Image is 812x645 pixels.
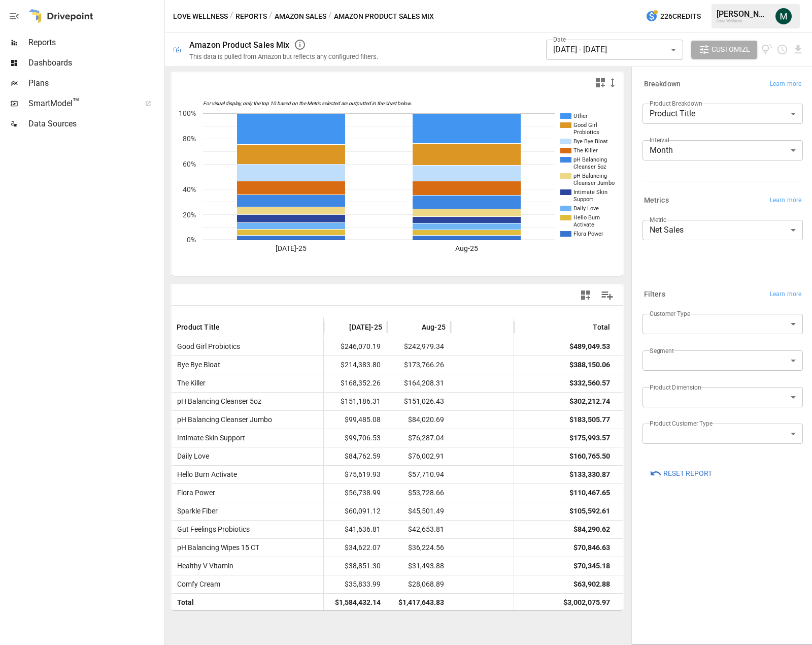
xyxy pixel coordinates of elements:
span: Bye Bye Bloat [173,356,220,374]
span: 226 Credits [660,10,701,23]
span: Daily Love [173,447,209,465]
div: $70,846.63 [573,539,610,557]
span: $75,619.93 [329,466,382,483]
div: Product Title [642,104,803,124]
text: 60% [183,160,196,168]
span: $53,728.66 [392,484,446,502]
span: Product Title [177,322,220,332]
div: $3,002,075.97 [563,594,610,611]
label: Product Customer Type [650,419,713,428]
text: Activate [573,221,594,228]
text: Daily Love [573,205,599,212]
text: [DATE]-25 [276,244,307,252]
text: 100% [179,109,196,117]
div: $70,345.18 [573,557,610,575]
span: $36,224.56 [392,539,446,557]
span: $35,833.99 [329,575,382,593]
div: $63,902.88 [573,575,610,593]
label: Date [553,35,566,44]
span: Intimate Skin Support [173,429,245,447]
button: Reports [235,10,267,23]
text: Flora Power [573,231,603,237]
div: / [230,10,233,23]
label: Product Breakdown [650,99,702,108]
span: Total [173,594,194,611]
span: pH Balancing Wipes 15 CT [173,539,259,557]
label: Segment [650,346,673,355]
text: Probiotics [573,129,599,136]
text: 0% [187,236,196,244]
text: Cleanser 5oz [573,164,606,170]
img: Michael Cormack [775,8,792,24]
span: $84,020.69 [392,411,446,429]
span: pH Balancing Cleanser Jumbo [173,411,272,429]
span: $151,026.43 [392,393,446,410]
text: Bye Bye Bloat [573,138,608,145]
button: 226Credits [641,7,705,26]
span: $57,710.94 [392,466,446,483]
span: Healthy V Vitamin [173,557,233,575]
span: $42,653.81 [392,521,446,538]
label: Customer Type [650,309,690,318]
h6: Filters [644,289,665,300]
span: Customize [712,43,750,56]
div: $388,150.06 [569,356,610,374]
button: Sort [407,320,421,334]
span: Learn more [770,196,801,206]
div: / [269,10,273,23]
span: $1,417,643.83 [392,594,446,611]
span: Dashboards [28,57,162,69]
button: Amazon Sales [275,10,326,23]
span: Comfy Cream [173,575,220,593]
span: $76,002.91 [392,447,446,465]
span: $99,485.08 [329,411,382,429]
button: Sort [334,320,348,334]
text: Other [573,113,588,119]
h6: Metrics [644,195,669,206]
div: Net Sales [642,220,803,240]
span: $242,979.34 [392,338,446,356]
div: Month [642,140,803,160]
button: Michael Cormack [769,2,798,30]
div: $84,290.62 [573,521,610,538]
span: $99,706.53 [329,429,382,447]
span: $28,068.89 [392,575,446,593]
button: Manage Columns [596,284,619,307]
span: Flora Power [173,484,215,502]
span: Learn more [770,289,801,300]
div: Total [593,323,610,331]
span: $151,186.31 [329,393,382,410]
h6: Breakdown [644,79,681,90]
div: [DATE] - [DATE] [546,40,683,60]
label: Metric [650,215,666,224]
button: Love Wellness [173,10,228,23]
div: $105,592.61 [569,502,610,520]
div: $175,993.57 [569,429,610,447]
div: $160,765.50 [569,447,610,465]
button: View documentation [761,41,773,59]
span: $76,287.04 [392,429,446,447]
div: $183,505.77 [569,411,610,429]
span: $214,383.80 [329,356,382,374]
span: Sparkle Fiber [173,502,218,520]
label: Product Dimension [650,383,701,392]
text: Intimate Skin [573,189,607,196]
div: This data is pulled from Amazon but reflects any configured filters. [189,53,378,60]
span: $168,352.26 [329,374,382,392]
text: For visual display, only the top 10 based on the Metric selected are outputted in the chart below. [203,101,412,107]
text: 20% [183,211,196,219]
svg: A chart. [172,93,623,276]
div: / [328,10,332,23]
div: [PERSON_NAME] [717,9,769,19]
span: Data Sources [28,118,162,130]
span: $246,070.19 [329,338,382,356]
text: Cleanser Jumbo [573,180,615,186]
span: Plans [28,77,162,89]
span: $56,738.99 [329,484,382,502]
span: $164,208.31 [392,374,446,392]
div: $489,049.53 [569,338,610,356]
span: $41,636.81 [329,521,382,538]
span: $34,622.07 [329,539,382,557]
text: Aug-25 [455,244,478,252]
